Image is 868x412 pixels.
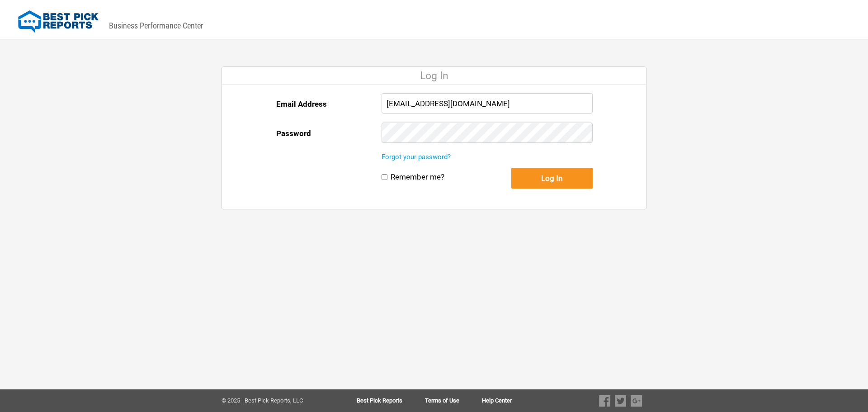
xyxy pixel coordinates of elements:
a: Best Pick Reports [357,398,425,404]
a: Forgot your password? [382,153,451,161]
a: Terms of Use [425,398,482,404]
button: Log In [511,168,593,189]
img: Best Pick Reports Logo [18,10,99,33]
a: Help Center [482,398,512,404]
label: Password [276,123,311,144]
div: Log In [222,67,646,85]
label: Remember me? [391,172,444,182]
div: © 2025 - Best Pick Reports, LLC [222,398,328,404]
label: Email Address [276,93,327,115]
